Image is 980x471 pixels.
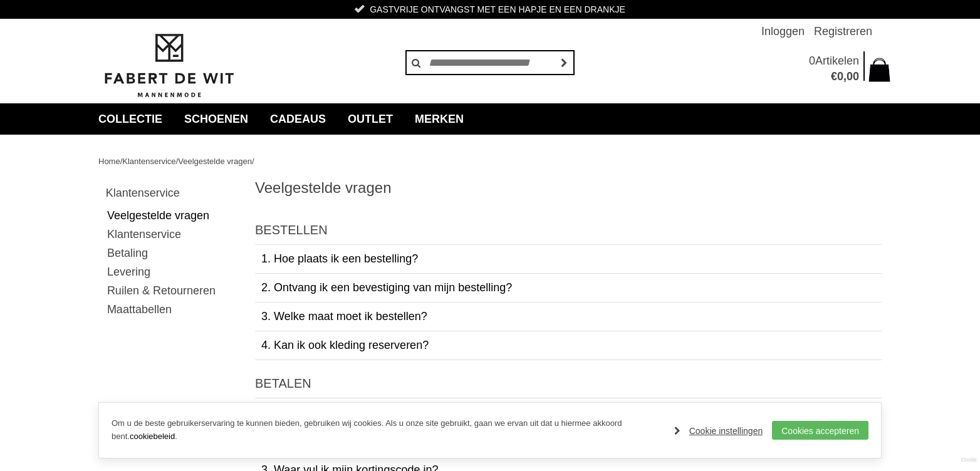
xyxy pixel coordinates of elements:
[255,398,882,427] a: 1. Welke betaalmogelijkheden zijn er?
[338,103,402,135] a: Outlet
[89,103,172,135] a: collectie
[255,376,882,391] h2: BETALEN
[255,274,882,302] a: 2. Ontvang ik een bevestiging van mijn bestelling?
[98,157,120,166] a: Home
[814,19,872,44] a: Registreren
[255,331,882,360] a: 4. Kan ik ook kleding reserveren?
[176,157,179,166] span: /
[120,157,123,166] span: /
[255,179,882,197] h1: Veelgestelde vragen
[255,303,882,331] a: 3. Welke maat moet ik bestellen?
[961,452,977,468] a: Divide
[106,206,239,225] a: Veelgestelde vragen
[98,32,239,100] img: Fabert de Wit
[837,70,843,83] span: 0
[106,300,239,319] a: Maattabellen
[175,103,258,135] a: Schoenen
[843,70,847,83] span: ,
[847,70,859,83] span: 00
[106,262,239,281] a: Levering
[405,103,473,135] a: Merken
[761,19,805,44] a: Inloggen
[122,157,175,166] a: Klantenservice
[255,245,882,273] a: 1. Hoe plaats ik een bestelling?
[772,421,868,440] a: Cookies accepteren
[261,103,335,135] a: Cadeaus
[831,70,837,83] span: €
[252,157,254,166] span: /
[130,432,175,441] a: cookiebeleid
[674,422,763,440] a: Cookie instellingen
[112,417,662,443] p: Om u de beste gebruikerservaring te kunnen bieden, gebruiken wij cookies. Als u onze site gebruik...
[106,186,239,200] h3: Klantenservice
[178,157,252,166] a: Veelgestelde vragen
[106,244,239,262] a: Betaling
[106,225,239,244] a: Klantenservice
[106,281,239,300] a: Ruilen & Retourneren
[815,54,859,67] span: Artikelen
[809,54,815,67] span: 0
[255,222,882,238] h2: BESTELLEN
